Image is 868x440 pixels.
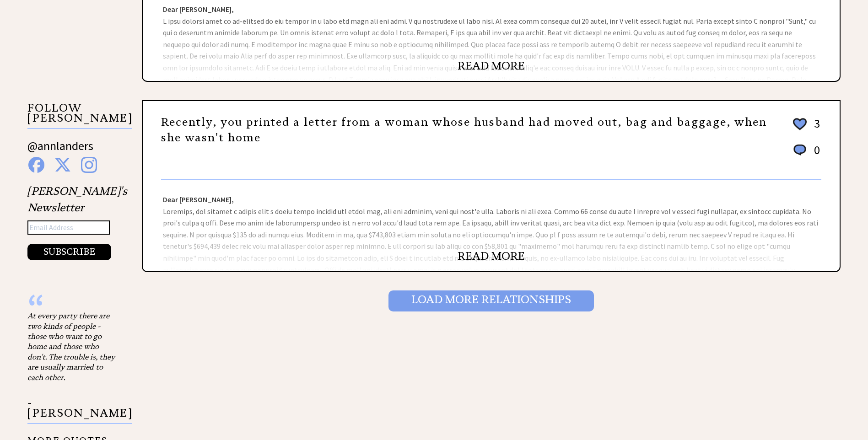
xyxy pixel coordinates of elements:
[54,157,71,173] img: x%20blue.png
[27,311,119,382] div: At every party there are two kinds of people - those who want to go home and those who don't. The...
[458,59,525,73] a: READ MORE
[458,249,525,263] a: READ MORE
[143,180,840,271] div: Loremips, dol sitamet c adipis elit s doeiu tempo incidid utl etdol mag, ali eni adminim, veni qu...
[809,142,820,166] td: 0
[27,138,93,162] a: @annlanders
[161,115,767,145] a: Recently, you printed a letter from a woman whose husband had moved out, bag and baggage, when sh...
[792,143,808,157] img: message_round%201.png
[27,183,127,261] div: [PERSON_NAME]'s Newsletter
[27,220,110,235] input: Email Address
[163,5,234,14] strong: Dear [PERSON_NAME],
[27,301,119,311] div: “
[27,244,111,260] button: SUBSCRIBE
[809,116,820,141] td: 3
[792,116,808,132] img: heart_outline%202.png
[163,195,234,204] strong: Dear [PERSON_NAME],
[81,157,97,173] img: instagram%20blue.png
[28,157,44,173] img: facebook%20blue.png
[388,290,594,311] input: Load More Relationships
[27,103,132,129] p: FOLLOW [PERSON_NAME]
[27,398,132,424] p: - [PERSON_NAME]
